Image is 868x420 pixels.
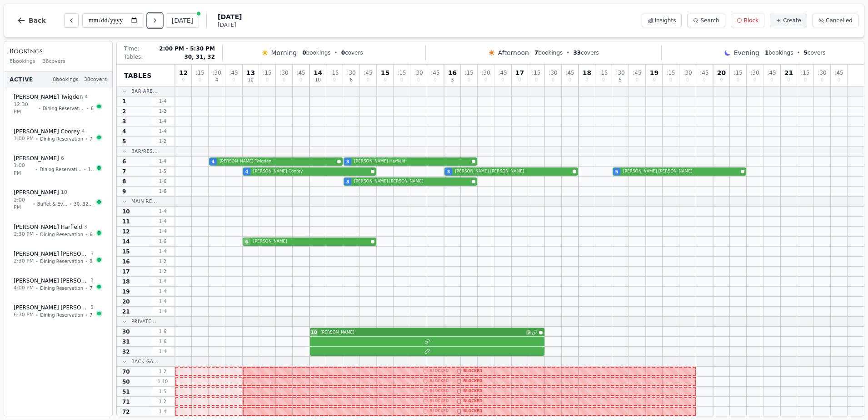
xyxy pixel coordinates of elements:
[90,304,94,312] span: 5
[212,70,221,76] span: : 30
[299,78,302,82] span: 0
[85,285,88,292] span: •
[813,14,858,27] button: Cancelled
[122,248,130,255] span: 15
[734,48,759,57] span: Evening
[619,78,622,82] span: 5
[417,78,420,82] span: 0
[518,78,521,82] span: 0
[314,70,322,76] span: 14
[131,88,158,95] span: Bar Are...
[14,304,89,311] span: [PERSON_NAME] [PERSON_NAME]
[179,70,188,76] span: 12
[283,78,285,82] span: 0
[8,272,109,297] button: [PERSON_NAME] [PERSON_NAME]34:00 PM•Dining Reservation•7
[85,231,88,238] span: •
[838,78,840,82] span: 0
[152,398,174,405] span: 1 - 2
[669,78,672,82] span: 0
[431,70,439,76] span: : 45
[152,248,174,255] span: 1 - 4
[334,49,338,56] span: •
[498,48,529,57] span: Afternoon
[152,278,174,285] span: 1 - 4
[152,218,174,225] span: 1 - 4
[434,78,437,82] span: 0
[152,158,174,165] span: 1 - 4
[10,76,33,83] span: Active
[152,288,174,295] span: 1 - 4
[199,78,201,82] span: 0
[821,78,823,82] span: 0
[14,135,34,143] span: 1:00 PM
[37,201,68,207] span: Buffet & Events
[152,388,174,395] span: 1 - 5
[35,285,38,292] span: •
[14,155,59,162] span: [PERSON_NAME]
[90,231,92,238] span: 6
[720,78,723,82] span: 0
[122,108,126,115] span: 2
[770,14,807,27] button: Create
[122,98,126,105] span: 1
[218,21,242,29] span: [DATE]
[131,148,158,155] span: Bar/Res...
[152,168,174,175] span: 1 - 5
[152,188,174,195] span: 1 - 6
[70,201,72,207] span: •
[184,53,215,61] span: 30, 31, 32
[666,70,675,76] span: : 15
[8,184,109,217] button: [PERSON_NAME] 102:00 PM•Buffet & Events•30, 32, 31
[804,78,807,82] span: 0
[384,78,386,82] span: 0
[320,329,524,336] span: [PERSON_NAME]
[40,231,83,238] span: Dining Reservation
[152,348,174,355] span: 1 - 4
[152,368,174,375] span: 1 - 2
[717,70,726,76] span: 20
[64,13,79,28] button: Previous day
[686,78,689,82] span: 0
[623,168,739,175] span: [PERSON_NAME] [PERSON_NAME]
[526,330,531,335] span: 3
[532,70,540,76] span: : 15
[229,70,238,76] span: : 45
[152,228,174,235] span: 1 - 4
[124,53,143,61] span: Tables:
[35,231,38,238] span: •
[633,70,641,76] span: : 45
[8,123,109,148] button: [PERSON_NAME] Coorey41:00 PM•Dining Reservation•7
[341,50,345,56] span: 0
[33,201,35,207] span: •
[122,158,126,165] span: 6
[152,98,174,105] span: 1 - 4
[753,78,756,82] span: 0
[783,17,801,24] span: Create
[14,284,34,292] span: 4:00 PM
[354,178,470,185] span: [PERSON_NAME] [PERSON_NAME]
[341,49,363,56] span: covers
[636,78,639,82] span: 0
[122,368,130,375] span: 70
[642,14,682,27] button: Insights
[122,208,130,215] span: 10
[14,258,34,265] span: 2:30 PM
[315,78,321,82] span: 10
[90,258,92,265] span: 8
[131,318,156,325] span: Private...
[84,76,107,84] span: 38 covers
[152,308,174,315] span: 1 - 4
[152,178,174,185] span: 1 - 6
[583,70,591,76] span: 18
[484,78,487,82] span: 0
[40,285,83,292] span: Dining Reservation
[122,168,126,175] span: 7
[43,58,65,66] span: 38 covers
[296,70,305,76] span: : 45
[40,312,83,319] span: Dining Reservation
[14,311,34,319] span: 6:30 PM
[534,50,538,56] span: 7
[38,105,41,112] span: •
[481,70,490,76] span: : 30
[182,78,185,82] span: 0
